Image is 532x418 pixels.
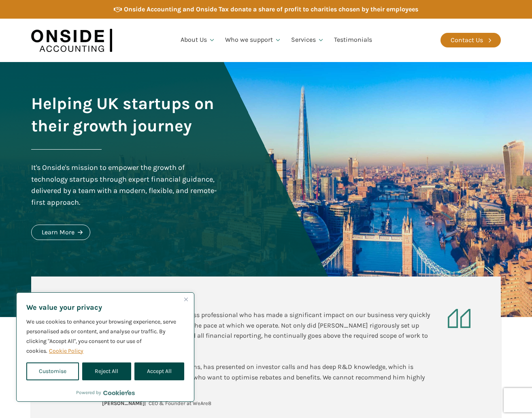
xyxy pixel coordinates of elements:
[440,33,501,47] a: Contact Us
[176,26,220,54] a: About Us
[102,400,145,406] b: [PERSON_NAME]
[102,310,430,393] div: [PERSON_NAME] is a world-class professional who has made a significant impact on our business ver...
[26,317,184,356] p: We use cookies to enhance your browsing experience, serve personalised ads or content, and analys...
[26,302,184,312] p: We value your privacy
[49,347,84,355] a: Cookie Policy
[220,26,286,54] a: Who we support
[31,25,112,56] img: Onside Accounting
[16,292,194,402] div: We value your privacy
[31,162,219,208] div: It's Onside's mission to empower the growth of technology startups through expert financial guida...
[124,4,418,15] div: Onside Accounting and Onside Tax donate a share of profit to charities chosen by their employees
[102,399,211,408] div: | CEO & Founder at WeAre8
[82,362,131,380] button: Reject All
[134,362,184,380] button: Accept All
[181,294,191,304] button: Close
[42,227,74,238] div: Learn More
[76,388,135,397] div: Powered by
[184,298,188,301] img: Close
[31,92,219,137] h1: Helping UK startups on their growth journey
[286,26,329,54] a: Services
[103,390,135,395] a: Visit CookieYes website
[31,225,90,240] a: Learn More
[26,362,79,380] button: Customise
[329,26,377,54] a: Testimonials
[451,35,483,45] div: Contact Us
